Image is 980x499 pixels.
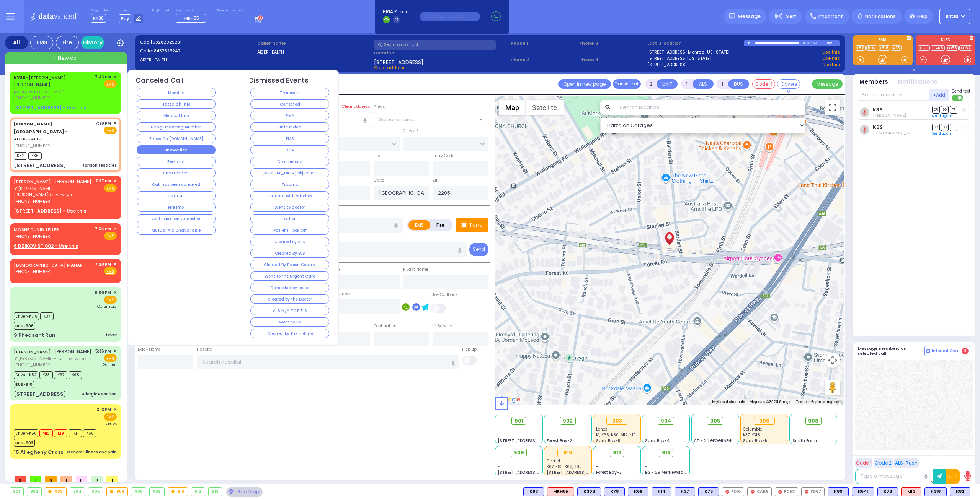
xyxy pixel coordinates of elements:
[83,429,96,437] span: K68
[932,106,940,113] span: DR
[754,417,775,425] div: 906
[106,421,117,426] span: Lenox
[408,220,431,230] label: EMS
[69,371,82,379] span: K68
[119,8,144,13] label: Lines
[250,271,329,281] button: Went to the Urgent Care
[137,88,216,97] button: Member
[14,152,27,160] span: K82
[647,55,711,62] a: [STREET_ADDRESS][US_STATE]
[14,349,51,355] a: [PERSON_NAME]
[55,178,91,185] span: [PERSON_NAME]
[647,40,744,47] label: Last 3 location
[91,14,106,23] span: KY30
[647,62,687,68] a: [STREET_ADDRESS]
[901,487,921,496] div: ALS
[924,487,947,496] div: BLS
[818,13,843,20] span: Important
[250,99,329,109] button: Corrected
[645,438,670,444] span: Sanz Bay-4
[645,426,647,432] span: -
[694,426,696,432] span: -
[952,94,964,102] label: Turn off text
[858,89,929,101] input: Search member
[499,100,526,115] button: Show street map
[873,130,952,136] span: Shia Grunhut
[154,48,180,54] span: 8457823242
[56,36,79,49] div: Fire
[217,8,246,13] label: Fire units on call
[28,152,42,160] span: K36
[95,262,111,267] span: 7:20 PM
[430,220,451,230] label: Fire
[40,312,54,320] span: K37
[917,13,928,20] span: Help
[76,476,87,482] span: 0
[14,104,86,111] u: [STREET_ADDRESS] - Use this
[39,429,53,437] span: M12
[698,487,719,496] div: BLS
[250,134,329,143] button: EMS
[106,185,114,191] u: EMS
[374,323,397,329] label: Destination
[803,39,810,47] div: 0:00
[14,243,78,249] u: 6 DZIKOV ST 002 - Use this
[743,432,760,438] span: K37, K318
[462,346,477,353] label: Pick up
[950,487,970,496] div: BLS
[526,100,563,115] button: Show satellite imagery
[55,348,91,355] span: [PERSON_NAME]
[168,488,188,496] div: 910
[374,104,385,110] label: Areas
[511,57,577,63] span: Phone 2
[822,55,840,62] a: Use this
[176,8,208,13] label: Medic on call
[226,487,262,497] div: See map
[113,348,117,354] span: ✕
[383,8,408,15] span: BRIA Phone
[431,292,458,298] label: Use Callback
[88,488,103,496] div: 905
[811,39,818,47] div: 0:46
[596,438,621,444] span: Sanz Bay-6
[95,290,111,296] span: 6:09 PM
[469,221,483,229] p: Tone
[916,38,975,43] label: KJFD
[137,134,216,143] button: Follow On [DOMAIN_NAME]
[257,40,372,47] label: Caller name
[14,121,68,135] span: [PERSON_NAME][GEOGRAPHIC_DATA] -
[140,57,255,63] label: AIZERHEALTH
[932,348,960,354] span: Internal Chat
[113,289,117,296] span: ✕
[497,395,522,405] img: Google
[250,180,329,189] button: Trauma
[14,312,39,320] span: Driver-K318
[374,153,383,159] label: Floor
[675,487,695,496] div: BLS
[628,487,648,496] div: BLS
[932,131,952,136] a: Send again
[250,203,329,212] button: Went to doctor
[60,476,72,482] span: 1
[10,488,23,496] div: 901
[250,145,329,154] button: DOA
[950,124,957,131] span: TR
[53,54,79,62] span: + New call
[738,13,761,20] span: Message
[873,107,883,112] a: K36
[69,429,82,437] span: K1
[14,371,38,379] span: Driver-K82
[547,426,549,432] span: -
[95,348,111,354] span: 5:36 PM
[14,439,35,447] span: BUS-903
[962,348,969,354] span: 0
[14,268,52,275] span: [PHONE_NUMBER]
[498,438,570,444] span: [STREET_ADDRESS][PERSON_NAME]
[97,304,117,309] span: Columbia
[374,65,406,71] span: Clear address
[150,488,164,496] div: 909
[420,12,480,21] input: (000)000-00000
[946,469,960,484] button: 10-4
[579,57,645,63] span: Phone 4
[547,487,574,496] div: ALS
